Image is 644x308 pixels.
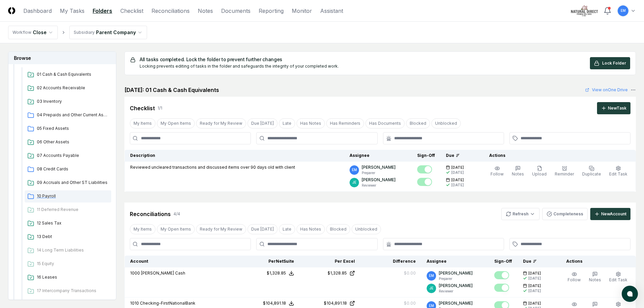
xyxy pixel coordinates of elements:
a: Documents [221,7,251,15]
span: 09 Accruals and Other ST Liabilities [37,180,109,186]
div: New Task [608,105,626,111]
span: [DATE] [528,283,541,288]
span: 13 Debt [37,234,109,240]
th: Per Excel [300,256,360,267]
p: [PERSON_NAME] [439,300,473,306]
span: 02 Accounts Receivable [37,85,109,91]
button: My Items [130,118,156,128]
button: Ready for My Review [196,118,246,128]
a: Reporting [259,7,284,15]
a: 11 Deferred Revenue [25,204,111,216]
button: Follow [566,270,582,284]
img: Natural Direct logo [571,5,598,16]
span: 05 Fixed Assets [37,125,109,132]
p: Preparer [362,170,396,175]
nav: breadcrumb [8,26,147,39]
div: Workflow [13,29,31,35]
button: $104,891.18 [263,300,294,306]
button: Edit Task [608,270,629,284]
th: Sign-Off [489,256,518,267]
span: 16 Leases [37,274,109,280]
span: Duplicate [582,171,601,176]
button: Late [279,224,295,234]
a: 17 Intercompany Transactions [25,285,111,297]
button: Mark complete [494,284,509,292]
button: Completeness [542,208,588,220]
div: [DATE] [528,276,541,281]
span: EM [429,273,434,278]
span: JE [429,286,433,291]
div: Due [523,258,550,264]
span: JE [352,180,356,185]
a: 13 Debt [25,231,111,243]
span: Follow [491,171,504,176]
button: $1,328.85 [267,270,294,276]
span: 08 Credit Cards [37,166,109,172]
div: [DATE] [528,288,541,293]
span: [DATE] [451,177,464,183]
button: NewTask [597,102,630,114]
button: My Open Items [157,224,195,234]
a: 01 Cash & Cash Equivalents [25,69,111,81]
span: [DATE] [451,165,464,170]
th: Description [125,150,344,162]
p: [PERSON_NAME] [362,177,396,183]
span: EM [352,167,357,172]
div: $0.00 [404,300,416,306]
th: Assignee [344,150,412,162]
a: View onOne Drive [585,87,628,93]
a: 14 Long Term Liabilities [25,244,111,257]
div: $0.00 [404,270,416,276]
th: Sign-Off [412,150,440,162]
button: atlas-launcher [622,286,638,302]
a: 10 Payroll [25,190,111,203]
img: Logo [8,7,15,14]
span: 06 Other Assets [37,139,109,145]
p: [PERSON_NAME] [439,283,473,289]
p: Reviewer [439,289,473,294]
span: 07 Accounts Payable [37,152,109,159]
button: Ready for My Review [196,224,246,234]
a: 04 Prepaids and Other Current Assets [25,109,111,121]
a: 08 Credit Cards [25,163,111,175]
button: Follow [489,164,505,179]
span: 10 Payroll [37,193,109,199]
button: Refresh [501,208,540,220]
div: Locking prevents editing of tasks in the folder and safeguards the integrity of your completed work. [140,63,339,69]
p: Preparer [439,276,473,281]
span: Upload [532,171,547,176]
div: Actions [561,258,630,264]
button: Has Notes [296,224,325,234]
a: Dashboard [23,7,52,15]
th: Per NetSuite [239,256,300,267]
span: 01 Cash & Cash Equivalents [37,71,109,77]
button: Due Today [247,118,278,128]
span: [PERSON_NAME] Cash [141,270,185,276]
a: Monitor [292,7,312,15]
a: $104,891.18 [305,300,355,306]
a: 06 Other Assets [25,136,111,148]
span: Reminder [555,171,574,176]
span: [DATE] [528,301,541,306]
span: Edit Task [609,171,627,176]
h5: All tasks completed. Lock the folder to prevent further changes [140,57,339,62]
a: Notes [198,7,213,15]
th: Assignee [421,256,489,267]
div: $1,328.85 [267,270,286,276]
span: 1000 [130,270,140,276]
span: 15 Equity [37,261,109,267]
span: 04 Prepaids and Other Current Assets [37,112,109,118]
button: My Items [130,224,156,234]
button: Unblocked [431,118,461,128]
button: Reminder [553,164,575,179]
span: 1010 [130,301,139,306]
span: Notes [512,171,524,176]
a: 09 Accruals and Other ST Liabilities [25,177,111,189]
a: 15 Equity [25,258,111,270]
div: $1,328.85 [328,270,347,276]
button: Blocked [326,224,350,234]
span: [DATE] [528,271,541,276]
div: [DATE] [451,183,464,188]
a: Checklist [120,7,143,15]
span: Edit Task [609,277,627,282]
